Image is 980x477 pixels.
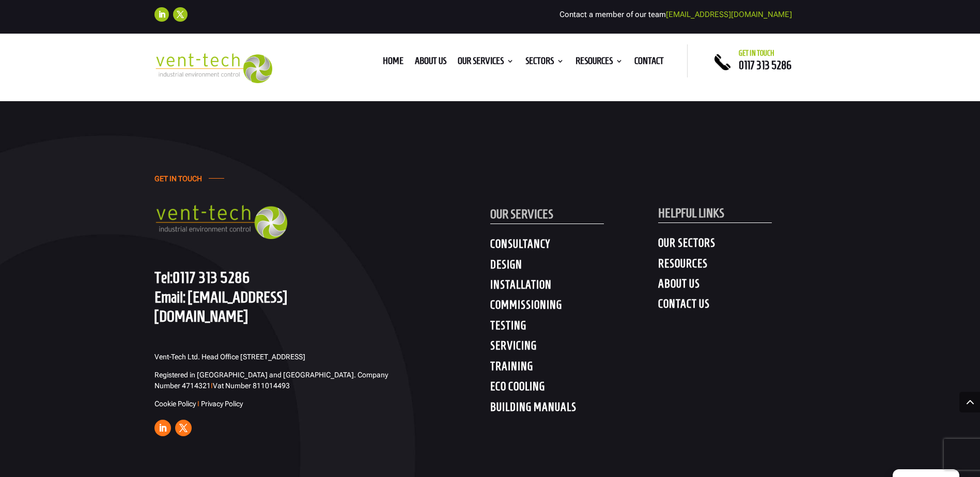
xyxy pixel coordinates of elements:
a: Follow on X [173,7,188,22]
span: Registered in [GEOGRAPHIC_DATA] and [GEOGRAPHIC_DATA]. Company Number 4714321 Vat Number 811014493 [154,371,388,390]
h4: SERVICING [490,339,658,357]
a: Home [383,57,403,69]
a: Contact [634,57,664,69]
h4: CONTACT US [658,297,826,315]
span: I [197,400,199,408]
h4: DESIGN [490,258,658,276]
a: Follow on LinkedIn [154,420,171,436]
a: [EMAIL_ADDRESS][DOMAIN_NAME] [666,10,792,19]
a: Follow on LinkedIn [154,7,169,22]
h4: GET IN TOUCH [154,174,202,188]
h4: BUILDING MANUALS [490,400,658,419]
h4: RESOURCES [658,257,826,275]
img: 2023-09-27T08_35_16.549ZVENT-TECH---Clear-background [154,53,273,84]
a: Resources [575,57,623,69]
a: 0117 313 5286 [739,59,791,71]
span: Tel: [154,268,173,286]
h4: ABOUT US [658,277,826,295]
a: Tel:0117 313 5286 [154,268,250,286]
span: Contact a member of our team [559,10,792,19]
h4: COMMISSIONING [490,298,658,316]
a: About us [415,57,446,69]
a: [EMAIL_ADDRESS][DOMAIN_NAME] [154,288,287,325]
span: Vent-Tech Ltd. Head Office [STREET_ADDRESS] [154,353,305,361]
h4: INSTALLATION [490,278,658,296]
a: Follow on X [175,420,192,436]
h4: TRAINING [490,359,658,378]
a: Sectors [525,57,564,69]
a: Privacy Policy [201,400,243,408]
span: Email: [154,288,185,306]
span: Get in touch [739,49,774,57]
h4: CONSULTANCY [490,237,658,256]
span: OUR SERVICES [490,207,553,221]
a: Our Services [458,57,514,69]
span: I [211,381,213,390]
h4: TESTING [490,319,658,337]
span: HELPFUL LINKS [658,206,724,220]
h4: ECO COOLING [490,379,658,398]
h4: OUR SECTORS [658,236,826,255]
a: Cookie Policy [154,400,196,408]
